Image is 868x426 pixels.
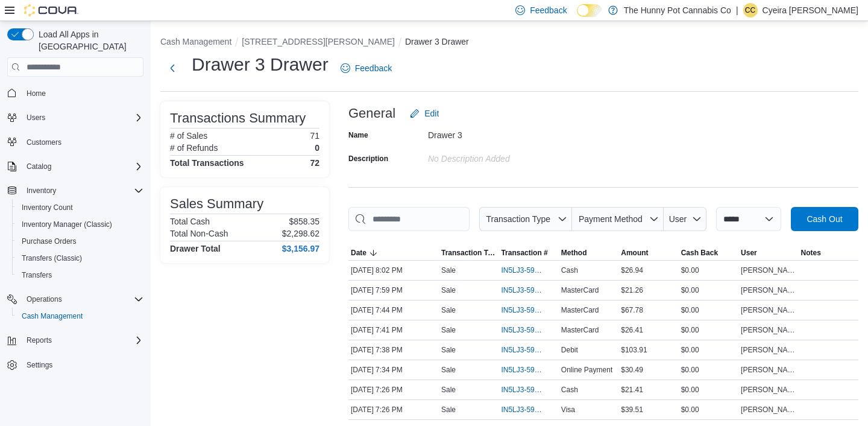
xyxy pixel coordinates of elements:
[242,37,395,46] button: [STREET_ADDRESS][PERSON_NAME]
[441,365,456,375] p: Sale
[22,110,50,125] button: Users
[192,52,329,77] h1: Drawer 3 Drawer
[160,56,184,80] button: Next
[799,246,858,260] button: Notes
[17,309,143,323] span: Cash Management
[501,303,556,317] button: IN5LJ3-5950812
[22,159,56,174] button: Catalog
[160,36,858,50] nav: An example of EuiBreadcrumbs
[22,292,67,307] button: Operations
[2,84,148,101] button: Home
[2,182,148,199] button: Inventory
[348,263,439,278] div: [DATE] 8:02 PM
[741,305,796,315] span: [PERSON_NAME]
[170,143,218,153] h6: # of Refunds
[807,213,842,225] span: Cash Out
[170,197,263,211] h3: Sales Summary
[2,133,148,151] button: Customers
[2,356,148,374] button: Settings
[745,3,755,17] span: CC
[348,207,470,231] input: This is a search bar. As you type, the results lower in the page will automatically filter.
[22,110,143,125] span: Users
[170,158,244,168] h4: Total Transactions
[736,3,738,17] p: |
[17,217,143,232] span: Inventory Manager (Classic)
[27,360,52,370] span: Settings
[160,37,231,46] button: Cash Management
[348,130,368,140] label: Name
[501,263,556,278] button: IN5LJ3-5951002
[741,385,796,395] span: [PERSON_NAME]
[348,106,395,121] h3: General
[310,131,319,141] p: 71
[170,131,207,141] h6: # of Sales
[561,325,599,335] span: MasterCard
[741,265,796,275] span: [PERSON_NAME]
[22,203,73,212] span: Inventory Count
[501,345,544,355] span: IN5LJ3-5950751
[561,365,612,375] span: Online Payment
[624,3,731,17] p: The Hunny Pot Cannabis Co
[501,383,556,397] button: IN5LJ3-5950642
[315,143,319,153] p: 0
[22,311,83,321] span: Cash Management
[17,251,143,265] span: Transfers (Classic)
[618,246,678,260] button: Amount
[572,207,664,231] button: Payment Method
[12,250,148,267] button: Transfers (Classic)
[561,285,599,295] span: MasterCard
[664,207,706,231] button: User
[679,402,738,417] div: $0.00
[22,333,57,348] button: Reports
[501,365,544,375] span: IN5LJ3-5950712
[22,85,143,100] span: Home
[17,251,87,265] a: Transfers (Classic)
[7,79,143,405] nav: Complex example
[561,248,587,258] span: Method
[579,214,643,224] span: Payment Method
[22,183,143,198] span: Inventory
[738,246,798,260] button: User
[348,363,439,377] div: [DATE] 7:34 PM
[2,332,148,349] button: Reports
[12,199,148,216] button: Inventory Count
[348,283,439,297] div: [DATE] 7:59 PM
[22,358,57,372] a: Settings
[621,405,643,415] span: $39.51
[577,17,577,17] span: Dark Mode
[12,267,148,284] button: Transfers
[801,248,821,258] span: Notes
[282,244,319,253] h4: $3,156.97
[501,323,556,337] button: IN5LJ3-5950786
[27,113,45,122] span: Users
[498,246,558,260] button: Transaction #
[424,107,439,119] span: Edit
[621,285,643,295] span: $21.26
[336,56,397,80] a: Feedback
[348,303,439,317] div: [DATE] 7:44 PM
[561,345,578,355] span: Debit
[17,234,143,249] span: Purchase Orders
[22,135,66,150] a: Customers
[2,158,148,175] button: Catalog
[561,265,578,275] span: Cash
[22,270,52,280] span: Transfers
[170,229,228,238] h6: Total Non-Cash
[12,233,148,250] button: Purchase Orders
[679,303,738,317] div: $0.00
[741,285,796,295] span: [PERSON_NAME]
[27,138,61,147] span: Customers
[501,265,544,275] span: IN5LJ3-5951002
[348,343,439,357] div: [DATE] 7:38 PM
[621,265,643,275] span: $26.94
[17,234,81,249] a: Purchase Orders
[170,217,210,226] h6: Total Cash
[621,385,643,395] span: $21.41
[27,186,56,196] span: Inventory
[170,111,306,126] h3: Transactions Summary
[621,345,647,355] span: $103.91
[24,4,78,16] img: Cova
[741,248,757,258] span: User
[441,248,496,258] span: Transaction Type
[348,383,439,397] div: [DATE] 7:26 PM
